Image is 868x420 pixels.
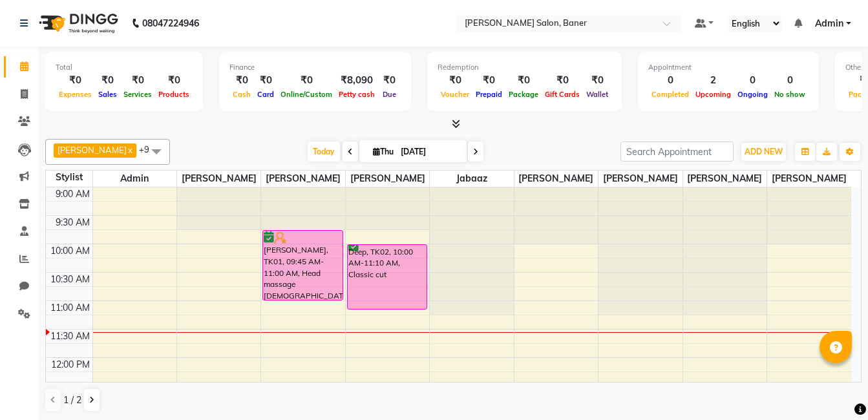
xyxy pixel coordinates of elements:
[692,90,734,99] span: Upcoming
[155,90,193,99] span: Products
[95,90,120,99] span: Sales
[815,17,843,30] span: Admin
[620,142,734,162] input: Search Appointment
[142,5,199,41] b: 08047224946
[505,90,542,99] span: Package
[46,171,92,184] div: Stylist
[505,73,542,88] div: ₹0
[346,171,429,187] span: [PERSON_NAME]
[53,216,92,229] div: 9:30 AM
[378,73,401,88] div: ₹0
[95,73,120,88] div: ₹0
[648,62,809,73] div: Appointment
[583,73,611,88] div: ₹0
[438,90,472,99] span: Voucher
[767,171,851,187] span: [PERSON_NAME]
[583,90,611,99] span: Wallet
[771,90,809,99] span: No show
[229,62,401,73] div: Finance
[370,147,397,156] span: Thu
[648,90,692,99] span: Completed
[263,231,342,300] div: [PERSON_NAME], TK01, 09:45 AM-11:00 AM, Head massage [DEMOGRAPHIC_DATA] 20 Min
[542,73,583,88] div: ₹0
[771,73,809,88] div: 0
[542,90,583,99] span: Gift Cards
[33,5,122,41] img: logo
[598,171,682,187] span: [PERSON_NAME]
[472,73,505,88] div: ₹0
[683,171,767,187] span: [PERSON_NAME]
[48,358,92,372] div: 12:00 PM
[648,73,692,88] div: 0
[63,394,81,407] span: 1 / 2
[741,143,786,161] button: ADD NEW
[745,147,783,156] span: ADD NEW
[734,90,771,99] span: Ongoing
[56,62,193,73] div: Total
[734,73,771,88] div: 0
[58,145,127,155] span: [PERSON_NAME]
[56,73,95,88] div: ₹0
[692,73,734,88] div: 2
[48,273,92,286] div: 10:30 AM
[430,171,513,187] span: Jabaaz
[335,73,378,88] div: ₹8,090
[514,171,598,187] span: [PERSON_NAME]
[438,62,611,73] div: Redemption
[348,245,427,309] div: Deep, TK02, 10:00 AM-11:10 AM, Classic cut
[254,73,277,88] div: ₹0
[155,73,193,88] div: ₹0
[472,90,505,99] span: Prepaid
[229,73,254,88] div: ₹0
[177,171,260,187] span: [PERSON_NAME]
[93,171,176,187] span: Admin
[229,90,254,99] span: Cash
[48,244,92,258] div: 10:00 AM
[335,90,378,99] span: Petty cash
[48,301,92,315] div: 11:00 AM
[120,90,155,99] span: Services
[48,330,92,343] div: 11:30 AM
[120,73,155,88] div: ₹0
[397,142,461,162] input: 2025-09-04
[438,73,472,88] div: ₹0
[277,90,335,99] span: Online/Custom
[254,90,277,99] span: Card
[56,90,95,99] span: Expenses
[127,145,132,155] a: x
[139,144,159,154] span: +9
[53,187,92,201] div: 9:00 AM
[308,142,340,162] span: Today
[277,73,335,88] div: ₹0
[261,171,344,187] span: [PERSON_NAME]
[379,90,399,99] span: Due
